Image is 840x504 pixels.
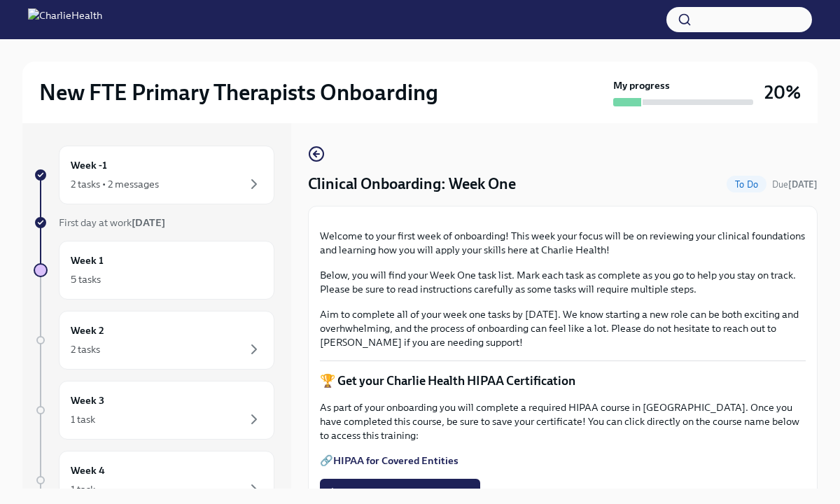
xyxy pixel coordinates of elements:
[59,216,165,229] span: First day at work
[764,80,801,105] h3: 20%
[772,179,818,190] span: Due
[71,463,105,478] h6: Week 4
[320,229,806,257] p: Welcome to your first week of onboarding! This week your focus will be on reviewing your clinical...
[71,393,104,408] h6: Week 3
[308,174,516,195] h4: Clinical Onboarding: Week One
[71,272,101,286] div: 5 tasks
[788,179,818,190] strong: [DATE]
[71,177,159,191] div: 2 tasks • 2 messages
[320,400,806,442] p: As part of your onboarding you will complete a required HIPAA course in [GEOGRAPHIC_DATA]. Once y...
[71,157,107,173] h6: Week -1
[34,381,274,440] a: Week 31 task
[34,216,274,230] a: First day at work[DATE]
[71,323,104,338] h6: Week 2
[772,178,818,191] span: October 19th, 2025 08:00
[28,8,102,31] img: CharlieHealth
[71,253,104,268] h6: Week 1
[320,268,806,296] p: Below, you will find your Week One task list. Mark each task as complete as you go to help you st...
[320,307,806,349] p: Aim to complete all of your week one tasks by [DATE]. We know starting a new role can be both exc...
[34,311,274,370] a: Week 22 tasks
[613,78,670,92] strong: My progress
[71,412,95,426] div: 1 task
[71,482,95,496] div: 1 task
[39,78,438,106] h2: New FTE Primary Therapists Onboarding
[330,486,470,500] span: Upload HIPAA Certification
[333,454,458,467] a: HIPAA for Covered Entities
[34,241,274,300] a: Week 15 tasks
[320,454,806,468] p: 🔗
[34,146,274,204] a: Week -12 tasks • 2 messages
[320,372,806,389] p: 🏆 Get your Charlie Health HIPAA Certification
[727,179,766,190] span: To Do
[132,216,165,229] strong: [DATE]
[71,342,100,356] div: 2 tasks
